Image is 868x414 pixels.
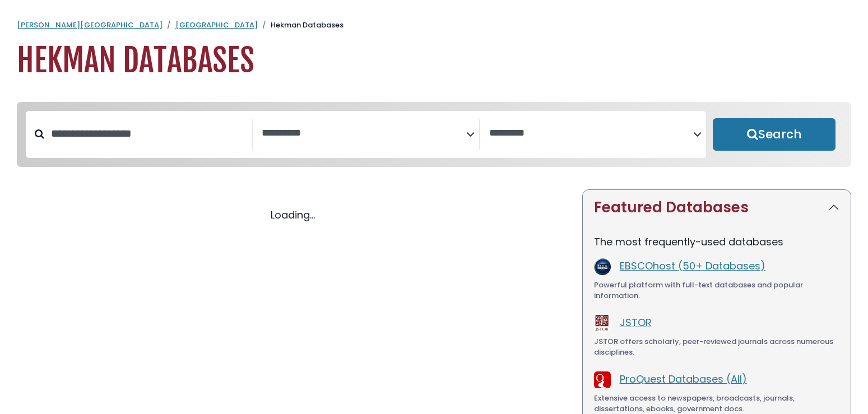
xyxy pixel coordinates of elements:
[594,234,839,249] p: The most frequently-used databases
[583,190,851,225] button: Featured Databases
[262,128,466,139] textarea: Search
[258,20,344,31] li: Hekman Databases
[594,336,839,358] div: JSTOR offers scholarly, peer-reviewed journals across numerous disciplines.
[594,280,839,301] div: Powerful platform with full-text databases and popular information.
[620,259,765,273] a: EBSCOhost (50+ Databases)
[175,20,258,30] a: [GEOGRAPHIC_DATA]
[17,20,851,31] nav: breadcrumb
[17,20,163,30] a: [PERSON_NAME][GEOGRAPHIC_DATA]
[17,42,851,80] h1: Hekman Databases
[44,124,252,143] input: Search database by title or keyword
[17,207,569,222] div: Loading...
[17,102,851,167] nav: Search filters
[620,315,652,329] a: JSTOR
[620,372,747,386] a: ProQuest Databases (All)
[489,128,693,139] textarea: Search
[713,118,835,151] button: Submit for Search Results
